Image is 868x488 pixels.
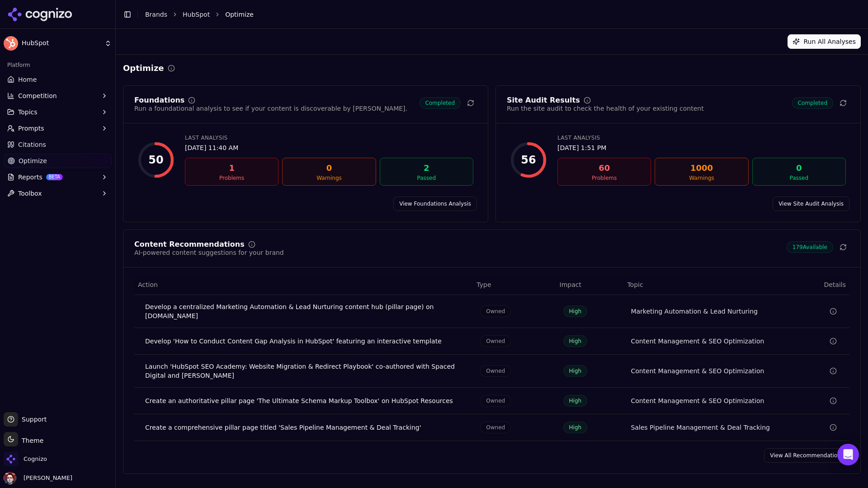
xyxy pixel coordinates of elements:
[4,36,18,51] img: HubSpot
[134,248,284,257] div: AI-powered content suggestions for your brand
[225,10,254,19] span: Optimize
[473,275,556,295] th: Type
[561,174,647,182] div: Problems
[521,153,536,167] div: 56
[560,280,581,289] span: Impact
[145,362,466,380] div: Launch 'HubSpot SEO Academy: Website Migration & Redirect Playbook' co-authored with Spaced Digit...
[756,162,842,174] div: 0
[756,174,842,182] div: Passed
[189,162,274,174] div: 1
[787,241,833,253] span: 179 Available
[384,162,469,174] div: 2
[189,174,274,182] div: Problems
[286,162,372,174] div: 0
[4,186,112,201] button: Toolbox
[420,97,461,109] span: Completed
[4,472,16,484] img: Deniz Ozcan
[788,34,861,49] button: Run All Analyses
[557,134,846,141] div: Last Analysis
[19,156,47,165] span: Optimize
[764,448,849,463] a: View All Recommendations
[4,72,112,87] a: Home
[20,474,72,482] span: [PERSON_NAME]
[46,174,63,180] span: BETA
[480,422,511,433] span: Owned
[793,280,846,289] span: Details
[18,415,47,424] span: Support
[4,121,112,136] button: Prompts
[185,134,473,141] div: Last Analysis
[18,189,42,198] span: Toolbox
[18,173,42,182] span: Reports
[148,153,163,167] div: 50
[145,423,466,432] div: Create a comprehensive pillar page titled 'Sales Pipeline Management & Deal Tracking'
[789,275,849,295] th: Details
[773,197,849,211] a: View Site Audit Analysis
[4,170,112,184] button: ReportsBETA
[627,280,643,289] span: Topic
[4,452,47,466] button: Open organization switcher
[557,143,846,152] div: [DATE] 1:51 PM
[18,108,38,117] span: Topics
[476,280,491,289] span: Type
[145,396,466,405] div: Create an authoritative pillar page 'The Ultimate Schema Markup Toolbox' on HubSpot Resources
[480,365,511,377] span: Owned
[145,302,466,320] div: Develop a centralized Marketing Automation & Lead Nurturing content hub (pillar page) on [DOMAIN_...
[792,97,833,109] span: Completed
[134,275,473,295] th: Action
[145,10,843,19] nav: breadcrumb
[18,140,46,149] span: Citations
[4,58,112,72] div: Platform
[145,337,466,346] div: Develop 'How to Conduct Content Gap Analysis in HubSpot' featuring an interactive template
[4,472,72,484] button: Open user button
[145,11,167,18] a: Brands
[134,241,245,248] div: Content Recommendations
[507,97,580,104] div: Site Audit Results
[563,305,588,317] span: High
[563,395,588,407] span: High
[507,104,704,113] div: Run the site audit to check the health of your existing content
[183,10,210,19] a: HubSpot
[138,280,158,289] span: Action
[659,162,744,174] div: 1000
[480,335,511,347] span: Owned
[631,396,764,405] a: Content Management & SEO Optimization
[563,422,588,433] span: High
[134,97,184,104] div: Foundations
[22,39,101,47] span: HubSpot
[24,455,47,463] span: Cognizo
[4,154,112,168] a: Optimize
[631,337,764,346] a: Content Management & SEO Optimization
[134,104,407,113] div: Run a foundational analysis to see if your content is discoverable by [PERSON_NAME].
[123,62,164,75] h2: Optimize
[631,366,764,375] a: Content Management & SEO Optimization
[18,437,43,444] span: Theme
[631,307,758,316] a: Marketing Automation & Lead Nurturing
[185,143,473,152] div: [DATE] 11:40 AM
[18,124,44,133] span: Prompts
[393,197,477,211] a: View Foundations Analysis
[631,423,770,432] a: Sales Pipeline Management & Deal Tracking
[480,395,511,407] span: Owned
[563,335,588,347] span: High
[134,275,849,441] div: Data table
[18,91,57,100] span: Competition
[837,444,859,465] div: Open Intercom Messenger
[561,162,647,174] div: 60
[4,89,112,103] button: Competition
[556,275,624,295] th: Impact
[18,75,37,84] span: Home
[384,174,469,182] div: Passed
[480,305,511,317] span: Owned
[4,105,112,119] button: Topics
[4,452,18,466] img: Cognizo
[4,137,112,152] a: Citations
[286,174,372,182] div: Warnings
[659,174,744,182] div: Warnings
[623,275,789,295] th: Topic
